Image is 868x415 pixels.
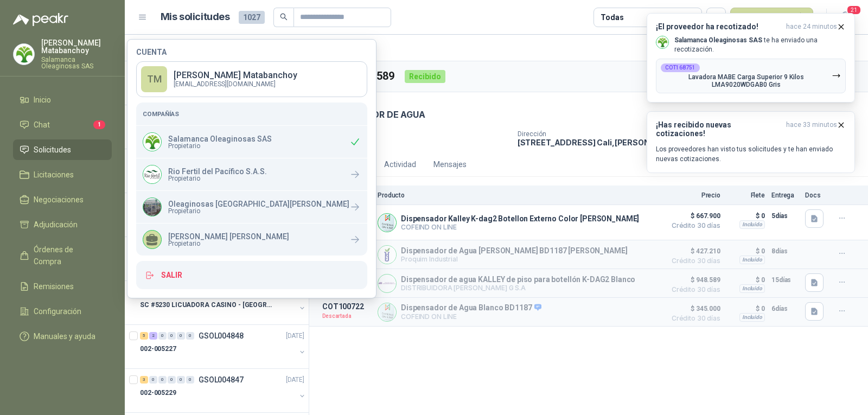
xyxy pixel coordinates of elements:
span: hace 33 minutos [786,120,837,138]
img: Company Logo [14,44,34,65]
p: Salamanca Oleaginosas SAS [41,56,112,69]
p: [PERSON_NAME] Matabanchoy [174,71,297,80]
button: 21 [835,8,855,27]
div: Mensajes [433,158,467,170]
span: $ 345.000 [666,302,720,315]
span: Crédito 30 días [666,258,720,264]
a: 3 0 0 0 0 0 GSOL004847[DATE] 002-005229 [140,373,307,408]
div: 0 [149,376,157,384]
a: Remisiones [13,276,112,297]
div: 0 [177,376,185,384]
span: Órdenes de Compra [34,244,101,267]
p: Lavadora MABE Carga Superior 9 Kilos LMA9020WDGAB0 Gris [661,73,832,88]
img: Logo peakr [13,13,68,26]
p: Dispensador de agua KALLEY de piso para botellón K-DAG2 Blanco [401,275,635,284]
div: Incluido [739,256,765,264]
h1: Mis solicitudes [161,9,230,25]
p: [EMAIL_ADDRESS][DOMAIN_NAME] [174,81,297,87]
p: Descartada [322,311,371,322]
div: 0 [168,376,176,384]
a: Inicio [13,90,112,110]
h3: ¡El proveedor ha recotizado! [656,22,782,31]
a: Órdenes de Compra [13,239,112,272]
span: 1027 [239,11,265,24]
div: TM [141,66,167,92]
p: COT100722 [322,302,371,311]
span: Solicitudes [34,144,71,156]
span: $ 948.589 [666,273,720,286]
div: Recibido [405,70,445,83]
b: Salamanca Oleaginosas SAS [674,36,762,44]
p: Proquim Industrial [401,255,627,263]
a: Licitaciones [13,164,112,185]
span: Remisiones [34,280,74,292]
p: Entrega [771,191,799,199]
button: ¡Has recibido nuevas cotizaciones!hace 33 minutos Los proveedores han visto tus solicitudes y te ... [647,111,855,173]
p: $ 0 [727,245,765,258]
p: Dispensador de Agua Blanco BD1187 [401,303,541,313]
div: 0 [186,376,194,384]
a: Negociaciones [13,189,112,210]
a: Solicitudes [13,139,112,160]
p: Docs [805,191,827,199]
span: Chat [34,119,50,131]
div: Company LogoSalamanca Oleaginosas SASPropietario [136,126,367,158]
p: 002-005229 [140,388,176,398]
span: Propietario [168,143,272,149]
p: $ 0 [727,209,765,222]
p: te ha enviado una recotización. [674,36,846,54]
a: TM[PERSON_NAME] Matabanchoy[EMAIL_ADDRESS][DOMAIN_NAME] [136,61,367,97]
a: 5 2 0 0 0 0 GSOL004848[DATE] 002-005227 [140,329,307,364]
p: Cantidad [322,129,509,137]
img: Company Logo [143,133,161,151]
p: GSOL004848 [199,332,244,340]
a: Company LogoOleaginosas [GEOGRAPHIC_DATA][PERSON_NAME]Propietario [136,191,367,223]
button: Nueva solicitud [730,8,813,27]
span: Crédito 30 días [666,315,720,322]
span: Crédito 30 días [666,286,720,293]
p: Rio Fertil del Pacífico S.A.S. [168,168,267,175]
span: Negociaciones [34,194,84,206]
h4: Cuenta [136,48,367,56]
p: $ 0 [727,302,765,315]
div: 3 [140,376,148,384]
a: Company LogoRio Fertil del Pacífico S.A.S.Propietario [136,158,367,190]
span: Licitaciones [34,169,74,181]
button: COT168751Lavadora MABE Carga Superior 9 Kilos LMA9020WDGAB0 Gris [656,59,846,93]
div: 0 [158,376,167,384]
a: 0 1 0 0 0 0 GSOL004852[DATE] SC #5230 LICUADORA CASINO - [GEOGRAPHIC_DATA] [140,285,307,320]
img: Company Logo [143,165,161,183]
p: $ 0 [727,273,765,286]
span: Propietario [168,240,289,247]
div: 0 [158,332,167,340]
p: 15 días [771,273,799,286]
div: 0 [168,332,176,340]
p: COFEIND ON LINE [401,223,639,231]
span: $ 667.900 [666,209,720,222]
a: Manuales y ayuda [13,326,112,347]
span: 1 [93,120,105,129]
button: ¡El proveedor ha recotizado!hace 24 minutos Company LogoSalamanca Oleaginosas SAS te ha enviado u... [647,13,855,103]
p: COFEIND ON LINE [401,312,541,321]
p: [PERSON_NAME] Matabanchoy [41,39,112,54]
a: Adjudicación [13,214,112,235]
div: 5 [140,332,148,340]
p: [DATE] [286,375,304,385]
span: 21 [846,5,861,15]
p: [DATE] [286,331,304,341]
p: 8 días [771,245,799,258]
p: SC #5230 LICUADORA CASINO - [GEOGRAPHIC_DATA] [140,300,275,310]
span: search [280,13,288,21]
div: Actividad [384,158,416,170]
h5: Compañías [143,109,361,119]
a: [PERSON_NAME] [PERSON_NAME]Propietario [136,224,367,256]
p: 5 días [771,209,799,222]
a: Chat1 [13,114,112,135]
p: [STREET_ADDRESS] Cali , [PERSON_NAME][GEOGRAPHIC_DATA] [518,138,763,147]
p: [PERSON_NAME] [PERSON_NAME] [168,233,289,240]
p: Salamanca Oleaginosas SAS [168,135,272,143]
p: 6 días [771,302,799,315]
